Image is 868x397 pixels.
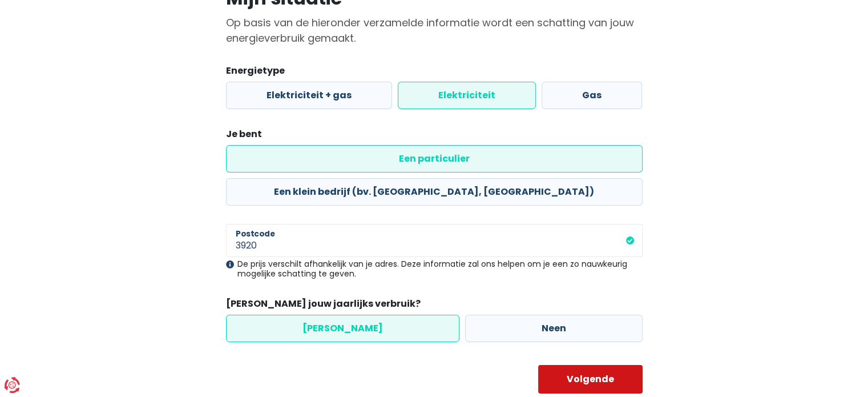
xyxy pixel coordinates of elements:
[226,315,459,342] label: [PERSON_NAME]
[226,178,643,206] label: Een klein bedrijf (bv. [GEOGRAPHIC_DATA], [GEOGRAPHIC_DATA])
[226,82,392,109] label: Elektriciteit + gas
[538,365,643,394] button: Volgende
[226,224,643,257] input: 1000
[226,259,643,279] div: De prijs verschilt afhankelijk van je adres. Deze informatie zal ons helpen om je een zo nauwkeur...
[226,64,643,82] legend: Energietype
[465,315,643,342] label: Neen
[226,15,643,46] p: Op basis van de hieronder verzamelde informatie wordt een schatting van jouw energieverbruik gema...
[542,82,642,109] label: Gas
[398,82,536,109] label: Elektriciteit
[226,297,643,315] legend: [PERSON_NAME] jouw jaarlijks verbruik?
[226,145,643,173] label: Een particulier
[226,127,643,145] legend: Je bent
